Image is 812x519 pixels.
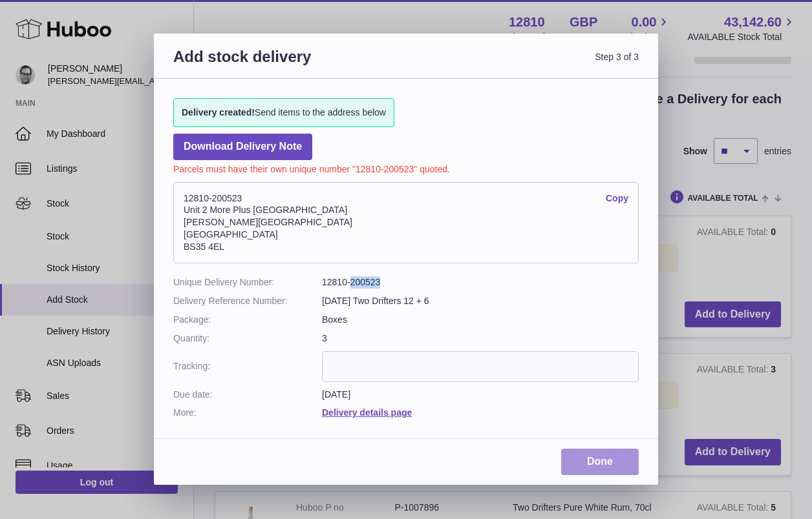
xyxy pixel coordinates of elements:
[561,449,639,475] a: Done
[322,295,639,307] dd: [DATE] Two Drifters 12 + 6
[21,21,31,31] img: logo_orange.svg
[173,46,406,82] h3: Add stock delivery
[182,107,386,119] span: Send items to the address below
[322,276,639,289] dd: 12810-200523
[21,34,31,44] img: website_grey.svg
[143,76,218,85] div: Keywords by Traffic
[173,389,322,401] dt: Due date:
[406,46,639,82] span: Step 3 of 3
[173,295,322,307] dt: Delivery Reference Number:
[606,192,628,205] a: Copy
[182,107,255,117] strong: Delivery created!
[173,351,322,382] dt: Tracking:
[173,160,639,176] p: Parcels must have their own unique number "12810-200523" quoted.
[322,407,412,418] a: Delivery details page
[322,332,639,345] dd: 3
[49,76,116,85] div: Domain Overview
[173,134,312,160] a: Download Delivery Note
[173,182,639,263] address: 12810-200523 Unit 2 More Plus [GEOGRAPHIC_DATA] [PERSON_NAME][GEOGRAPHIC_DATA] [GEOGRAPHIC_DATA] ...
[322,314,639,326] dd: Boxes
[322,389,639,401] dd: [DATE]
[173,407,322,419] dt: More:
[173,276,322,289] dt: Unique Delivery Number:
[34,34,142,44] div: Domain: [DOMAIN_NAME]
[36,21,63,31] div: v 4.0.25
[129,75,139,85] img: tab_keywords_by_traffic_grey.svg
[173,332,322,345] dt: Quantity:
[173,314,322,326] dt: Package:
[35,75,45,85] img: tab_domain_overview_orange.svg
